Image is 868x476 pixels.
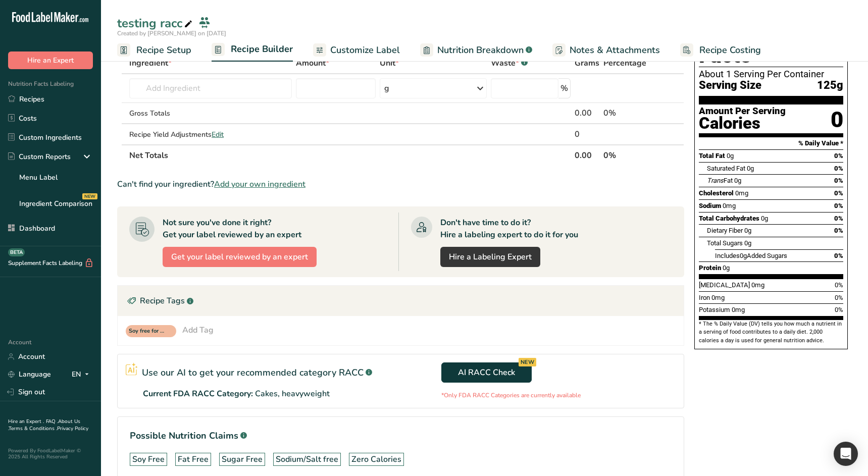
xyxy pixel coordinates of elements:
span: Soy free for recipe [129,327,164,336]
div: Not sure you've done it right? Get your label reviewed by an expert [163,217,301,241]
span: 125g [817,79,843,92]
span: 0% [834,202,843,209]
span: Cholesterol [699,189,734,197]
span: Amount [296,57,329,69]
button: AI RACC Check NEW [441,362,532,383]
div: 0 [831,107,843,133]
div: Recipe Tags [118,286,684,316]
div: 0% [603,107,656,119]
div: EN [72,368,93,381]
div: Fat Free [178,453,209,465]
a: Hire an Expert . [8,418,44,425]
span: Total Fat [699,152,725,160]
span: Add your own ingredient [214,178,305,190]
p: Cakes, heavyweight [255,388,330,400]
span: Total Sugars [707,239,743,247]
span: 0mg [732,306,745,313]
div: Add Tag [182,324,214,336]
p: *Only FDA RACC Categories are currently available [441,391,676,400]
button: Hire an Expert [8,51,93,69]
span: Fat [707,177,733,184]
a: Privacy Policy [57,425,88,432]
div: Open Intercom Messenger [834,442,858,466]
div: Gross Totals [129,108,292,119]
span: Total Carbohydrates [699,215,759,222]
div: Zero Calories [351,453,401,465]
div: Can't find your ingredient? [117,178,684,190]
p: Current FDA RACC Category: [143,388,253,400]
span: 0% [834,227,843,234]
span: Sodium [699,202,721,209]
span: 0% [834,152,843,160]
span: Unit [380,57,399,69]
a: Recipe Builder [212,38,293,62]
div: Sodium/Salt free [276,453,338,465]
span: 0mg [711,294,725,301]
section: % Daily Value * [699,137,843,149]
section: * The % Daily Value (DV) tells you how much a nutrient in a serving of food contributes to a dail... [699,320,843,345]
span: Protein [699,264,721,272]
th: 0% [601,144,658,166]
span: 0% [834,165,843,172]
span: 0g [744,227,751,234]
span: Potassium [699,306,730,313]
span: Recipe Setup [136,43,191,57]
a: Recipe Costing [680,39,761,62]
span: 0mg [723,202,736,209]
a: Nutrition Breakdown [420,39,532,62]
span: 0% [834,189,843,197]
div: BETA [8,248,25,256]
a: Hire a Labeling Expert [440,247,540,267]
div: Custom Reports [8,151,71,162]
span: 0g [744,239,751,247]
div: Amount Per Serving [699,107,786,116]
span: Created by [PERSON_NAME] on [DATE] [117,29,226,37]
div: 0.00 [575,107,599,119]
span: Dietary Fiber [707,227,743,234]
span: Saturated Fat [707,165,745,172]
span: AI RACC Check [458,366,515,379]
span: Iron [699,294,710,301]
span: 0mg [751,281,764,289]
span: Nutrition Breakdown [437,43,524,57]
span: Serving Size [699,79,761,92]
a: Recipe Setup [117,39,191,62]
th: 0.00 [573,144,601,166]
span: 0g [723,264,730,272]
button: Get your label reviewed by an expert [163,247,317,267]
div: Waste [491,57,528,69]
span: Get your label reviewed by an expert [171,251,308,263]
a: About Us . [8,418,80,432]
span: 0g [727,152,734,160]
h1: Possible Nutrition Claims [130,429,672,443]
th: Net Totals [127,144,572,166]
span: Notes & Attachments [570,43,660,57]
div: About 1 Serving Per Container [699,69,843,79]
span: 0% [835,294,843,301]
span: 0% [835,306,843,313]
span: 0% [834,177,843,184]
a: Customize Label [313,39,400,62]
i: Trans [707,177,724,184]
span: 0g [740,252,747,259]
span: 0% [834,215,843,222]
span: Includes Added Sugars [715,252,787,259]
div: testing racc [117,14,194,32]
span: Grams [575,57,599,69]
span: 0mg [735,189,748,197]
span: Edit [212,130,224,139]
span: 0g [761,215,768,222]
div: Don't have time to do it? Hire a labeling expert to do it for you [440,217,578,241]
input: Add Ingredient [129,78,292,98]
span: Recipe Costing [699,43,761,57]
div: Calories [699,116,786,131]
span: Customize Label [330,43,400,57]
span: 0g [747,165,754,172]
span: 0g [734,177,741,184]
div: Soy Free [132,453,165,465]
div: Powered By FoodLabelMaker © 2025 All Rights Reserved [8,448,93,460]
a: Language [8,365,51,383]
span: 0% [835,281,843,289]
span: Recipe Builder [231,42,293,56]
div: Sugar Free [222,453,263,465]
